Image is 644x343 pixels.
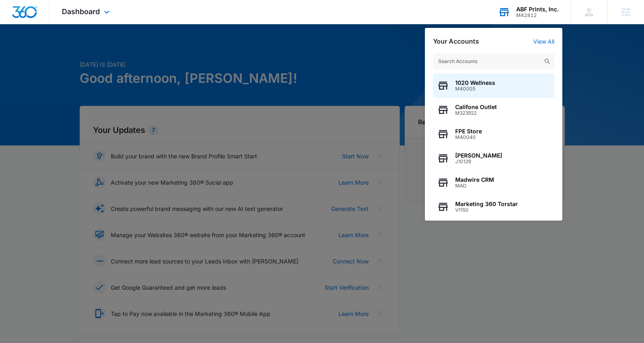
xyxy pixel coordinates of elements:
[433,38,479,45] h2: Your Accounts
[455,86,495,92] span: M40005
[455,177,494,183] span: Madwire CRM
[455,183,494,189] span: MAD
[433,146,554,170] button: [PERSON_NAME]J10129
[455,110,497,116] span: M323922
[455,104,497,110] span: Califone Outlet
[516,13,559,18] div: account id
[455,201,518,207] span: Marketing 360 Torstar
[455,128,482,135] span: FPE Store
[433,170,554,195] button: Madwire CRMMAD
[516,6,559,13] div: account name
[455,80,495,86] span: 1020 Wellness
[455,207,518,213] span: V1150
[62,7,100,16] span: Dashboard
[433,122,554,146] button: FPE StoreM40040
[455,159,502,164] span: J10129
[455,152,502,159] span: [PERSON_NAME]
[433,195,554,219] button: Marketing 360 TorstarV1150
[455,135,482,140] span: M40040
[433,98,554,122] button: Califone OutletM323922
[533,38,554,45] a: View All
[433,53,554,69] input: Search Accounts
[433,74,554,98] button: 1020 WellnessM40005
